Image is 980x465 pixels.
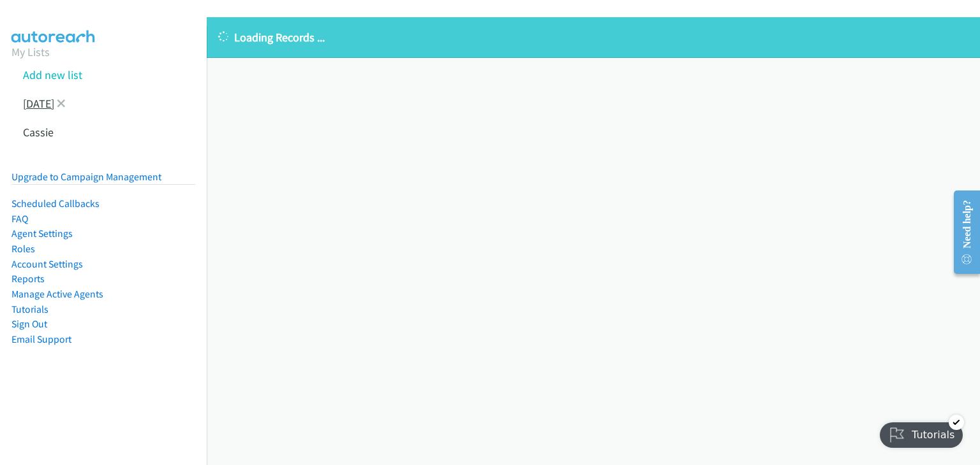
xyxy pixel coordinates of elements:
[23,96,54,111] a: [DATE]
[11,303,48,315] a: Tutorials
[11,243,35,255] a: Roles
[11,333,71,345] a: Email Support
[11,45,50,59] a: My Lists
[11,318,47,330] a: Sign Out
[11,227,73,240] a: Agent Settings
[11,197,100,210] a: Scheduled Callbacks
[11,171,161,183] a: Upgrade to Campaign Management
[23,125,54,139] a: Cassie
[218,29,969,46] p: Loading Records ...
[11,288,103,300] a: Manage Active Agents
[11,213,28,225] a: FAQ
[11,258,83,270] a: Account Settings
[23,68,82,82] a: Add new list
[944,182,980,283] iframe: Resource Center
[11,273,45,285] a: Reports
[872,410,970,455] iframe: Checklist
